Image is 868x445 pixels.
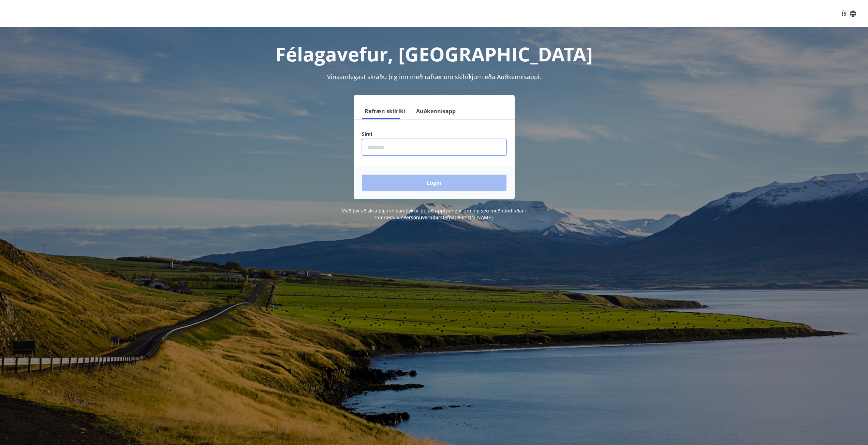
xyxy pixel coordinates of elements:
span: Með því að skrá þig inn samþykkir þú að upplýsingar um þig séu meðhöndlaðar í samræmi við [PERSON... [341,207,527,221]
a: Persónuverndarstefna [403,214,455,221]
span: Vinsamlegast skráðu þig inn með rafrænum skilríkjum eða Auðkennisappi. [327,73,541,81]
button: Auðkennisapp [413,103,458,119]
button: ÍS [838,8,860,20]
label: Sími [362,131,506,137]
button: Rafræn skilríki [362,103,408,119]
h1: Félagavefur, [GEOGRAPHIC_DATA] [197,41,672,67]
